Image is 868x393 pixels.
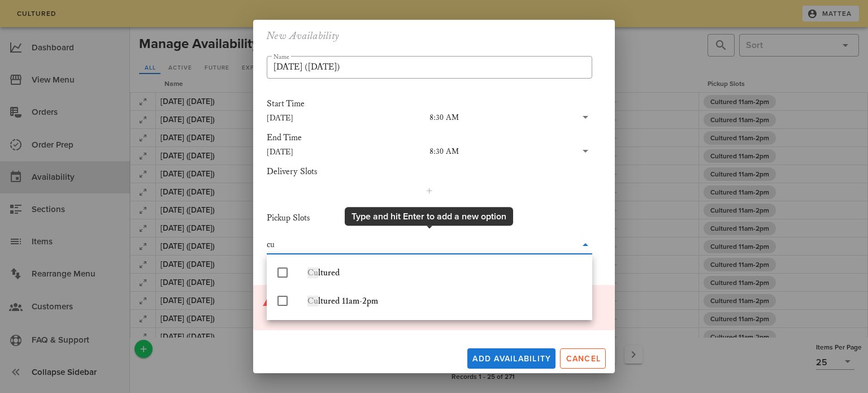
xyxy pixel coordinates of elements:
div: Pickup Slots [267,212,592,224]
div: ltured 11am-2pm [307,296,583,306]
div: 8:30 AM [429,146,459,157]
span: Add Availability [472,354,551,364]
div: 8:30 AM [429,144,592,159]
span: Cu [307,296,318,306]
span: Cancel [565,354,601,364]
button: Add Availability [467,348,555,369]
button: Cancel [560,348,606,369]
div: Delivery Slots [267,166,592,178]
div: Type and hit Enter to add a new option [351,211,506,222]
label: Name [274,53,289,61]
div: Start Time [267,98,592,110]
h2: New Availability [267,27,340,45]
div: 8:30 AM [429,113,459,123]
div: 8:30 AM [429,110,592,125]
div: End Time [267,132,592,144]
span: Cu [307,267,318,278]
div: ltured [307,267,583,278]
